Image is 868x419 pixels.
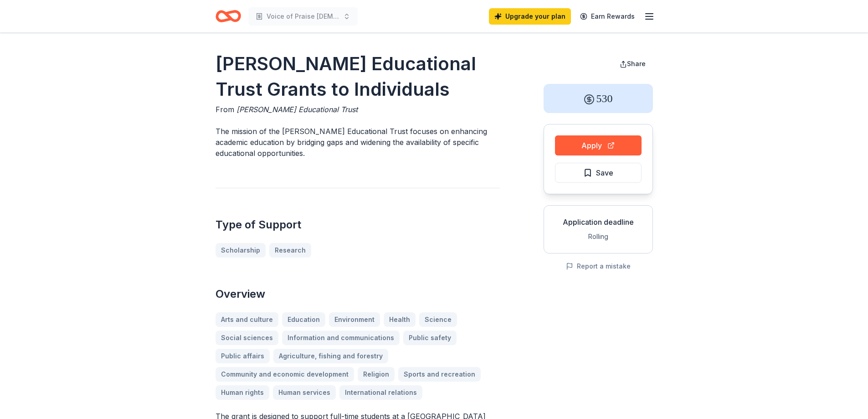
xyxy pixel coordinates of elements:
[627,60,646,67] span: Share
[267,11,339,22] span: Voice of Praise [DEMOGRAPHIC_DATA] Youth dept
[269,243,311,258] a: Research
[575,8,640,25] a: Earn Rewards
[612,55,653,73] button: Share
[216,287,500,301] h2: Overview
[555,135,642,155] button: Apply
[544,84,653,113] div: 530
[551,217,645,228] div: Application deadline
[236,105,358,114] span: [PERSON_NAME] Educational Trust
[216,243,266,258] a: Scholarship
[216,126,500,159] p: The mission of the [PERSON_NAME] Educational Trust focuses on enhancing academic education by bri...
[248,7,358,26] button: Voice of Praise [DEMOGRAPHIC_DATA] Youth dept
[551,231,645,242] div: Rolling
[216,104,500,115] div: From
[216,217,500,232] h2: Type of Support
[216,5,241,27] a: Home
[489,8,571,25] a: Upgrade your plan
[596,167,613,179] span: Save
[555,163,642,183] button: Save
[566,261,631,272] button: Report a mistake
[216,51,500,102] h1: [PERSON_NAME] Educational Trust Grants to Individuals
